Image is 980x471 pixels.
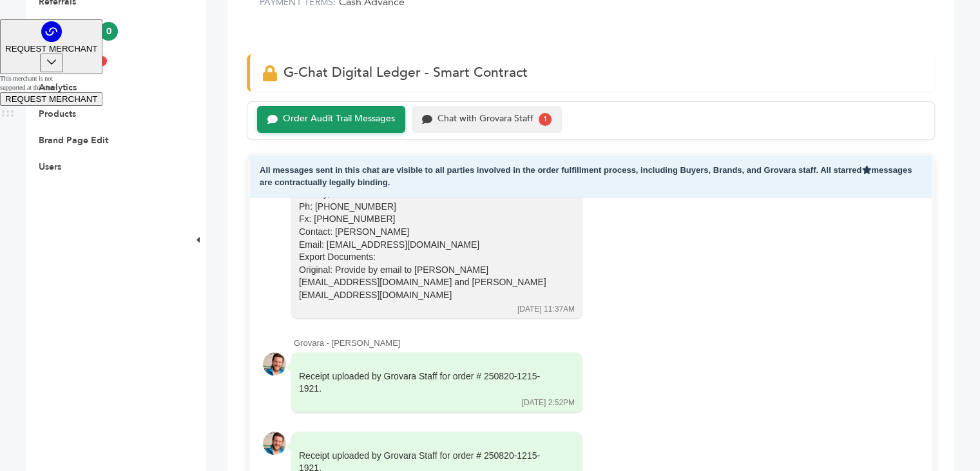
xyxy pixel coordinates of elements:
a: Brand Page Edit [39,134,108,146]
div: Grovara - [PERSON_NAME] [294,337,919,349]
div: Receipt uploaded by Grovara Staff for order # 250820-1215-1921. [299,370,557,396]
div: Chat with Grovara Staff [437,114,533,125]
div: [DATE] 11:37AM [517,304,575,315]
div: Order Audit Trail Messages [283,114,395,125]
div: All messages sent in this chat are visible to all parties involved in the order fulfillment proce... [250,156,932,197]
a: Users [39,161,61,173]
div: [DATE] 2:52PM [522,397,575,408]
